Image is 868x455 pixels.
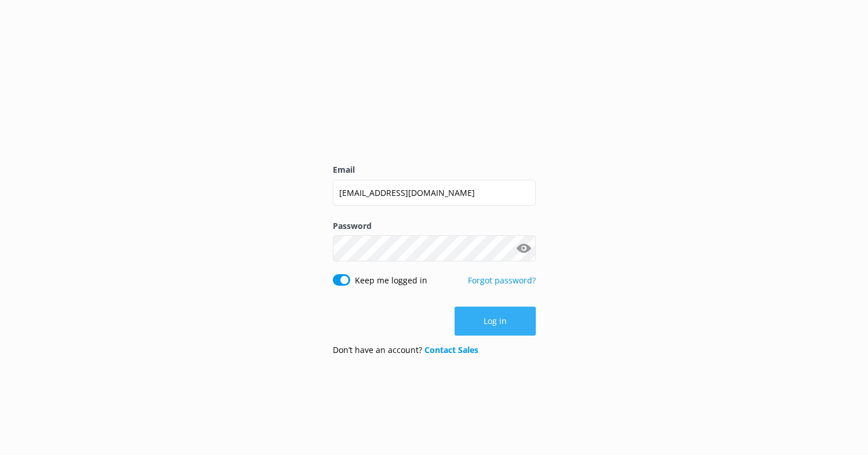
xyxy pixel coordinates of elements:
[455,307,536,336] button: Log in
[424,344,478,355] a: Contact Sales
[333,163,536,176] label: Email
[468,275,536,286] a: Forgot password?
[513,237,536,260] button: Show password
[355,274,427,287] label: Keep me logged in
[333,220,536,232] label: Password
[333,180,536,206] input: user@emailaddress.com
[333,344,478,356] p: Don’t have an account?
